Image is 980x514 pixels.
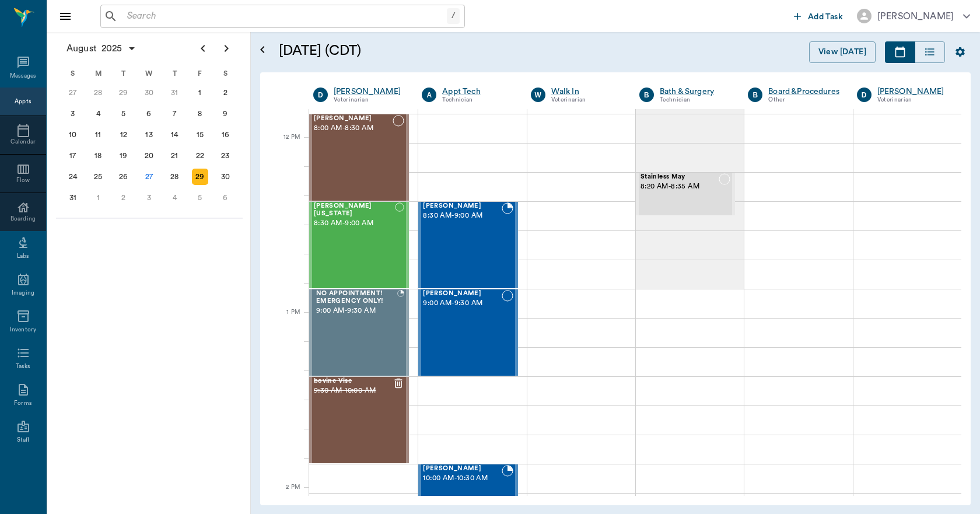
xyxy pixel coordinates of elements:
[309,376,409,464] div: CANCELED, 9:30 AM - 10:00 AM
[166,85,183,101] div: Thursday, July 31, 2025
[90,127,106,143] div: Monday, August 11, 2025
[269,481,300,510] div: 2 PM
[334,95,404,105] div: Veterinarian
[660,86,730,97] a: Bath & Surgery
[212,65,238,82] div: S
[17,436,29,445] div: Staff
[12,474,40,502] iframe: Intercom live chat
[141,127,157,143] div: Wednesday, August 13, 2025
[192,148,208,164] div: Friday, August 22, 2025
[192,106,208,122] div: Friday, August 8, 2025
[316,290,397,305] span: NO APPOINTMENT! EMERGENCY ONLY!
[316,305,397,317] span: 9:00 AM - 9:30 AM
[116,106,132,122] div: Tuesday, August 5, 2025
[423,202,501,210] span: [PERSON_NAME]
[14,399,32,408] div: Forms
[16,362,30,371] div: Tasks
[279,41,580,60] h5: [DATE] (CDT)
[423,465,501,473] span: [PERSON_NAME]
[314,377,393,385] span: bovine Vise
[116,169,132,185] div: Tuesday, August 26, 2025
[789,5,848,27] button: Add Task
[10,326,36,334] div: Inventory
[141,148,157,164] div: Wednesday, August 20, 2025
[768,86,839,97] a: Board &Procedures
[65,190,81,206] div: Sunday, August 31, 2025
[551,86,622,97] a: Walk In
[809,41,876,63] button: View [DATE]
[418,289,517,376] div: NOT_CONFIRMED, 9:00 AM - 9:30 AM
[217,190,233,206] div: Saturday, September 6, 2025
[442,95,513,105] div: Technician
[65,85,81,101] div: Sunday, July 27, 2025
[848,5,979,27] button: [PERSON_NAME]
[877,86,948,97] a: [PERSON_NAME]
[61,37,142,60] button: August2025
[640,181,719,193] span: 8:20 AM - 8:35 AM
[123,8,447,25] input: Search
[217,148,233,164] div: Saturday, August 23, 2025
[116,148,132,164] div: Tuesday, August 19, 2025
[90,148,106,164] div: Monday, August 18, 2025
[309,201,409,289] div: NOT_CONFIRMED, 8:30 AM - 9:00 AM
[857,88,871,102] div: D
[314,202,395,218] span: [PERSON_NAME][US_STATE]
[636,172,735,216] div: NOT_CONFIRMED, 8:20 AM - 8:35 AM
[54,5,77,28] button: Close drawer
[217,169,233,185] div: Saturday, August 30, 2025
[314,385,393,397] span: 9:30 AM - 10:00 AM
[314,218,395,229] span: 8:30 AM - 9:00 AM
[141,85,157,101] div: Wednesday, July 30, 2025
[217,127,233,143] div: Saturday, August 16, 2025
[442,86,513,97] a: Appt Tech
[269,306,300,335] div: 1 PM
[309,114,409,201] div: NOT_CONFIRMED, 8:00 AM - 8:30 AM
[65,169,81,185] div: Sunday, August 24, 2025
[422,88,436,102] div: A
[215,37,238,60] button: Next page
[90,169,106,185] div: Monday, August 25, 2025
[269,131,300,160] div: 12 PM
[65,148,81,164] div: Sunday, August 17, 2025
[90,190,106,206] div: Monday, September 1, 2025
[423,210,501,222] span: 8:30 AM - 9:00 AM
[256,27,269,72] button: Open calendar
[90,85,106,101] div: Monday, July 28, 2025
[191,37,215,60] button: Previous page
[877,95,948,105] div: Veterinarian
[162,65,187,82] div: T
[447,8,460,24] div: /
[15,97,31,106] div: Appts
[187,65,213,82] div: F
[166,190,183,206] div: Thursday, September 4, 2025
[166,106,183,122] div: Thursday, August 7, 2025
[99,40,125,57] span: 2025
[141,190,157,206] div: Wednesday, September 3, 2025
[423,298,501,309] span: 9:00 AM - 9:30 AM
[334,86,404,97] div: [PERSON_NAME]
[217,106,233,122] div: Saturday, August 9, 2025
[660,95,730,105] div: Technician
[877,9,954,23] div: [PERSON_NAME]
[166,148,183,164] div: Thursday, August 21, 2025
[166,127,183,143] div: Thursday, August 14, 2025
[418,201,517,289] div: BOOKED, 8:30 AM - 9:00 AM
[423,473,501,484] span: 10:00 AM - 10:30 AM
[423,290,501,298] span: [PERSON_NAME]
[192,85,208,101] div: Friday, August 1, 2025
[640,173,719,181] span: Stainless May
[141,106,157,122] div: Wednesday, August 6, 2025
[192,169,208,185] div: Friday, August 29, 2025
[10,72,37,81] div: Messages
[12,289,34,298] div: Imaging
[192,190,208,206] div: Friday, September 5, 2025
[313,88,328,102] div: D
[65,127,81,143] div: Sunday, August 10, 2025
[86,65,111,82] div: M
[116,190,132,206] div: Tuesday, September 2, 2025
[309,289,409,376] div: BOOKED, 9:00 AM - 9:30 AM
